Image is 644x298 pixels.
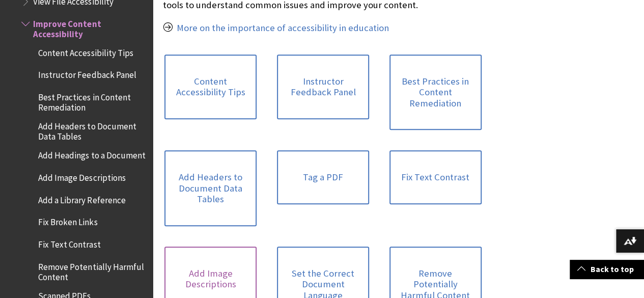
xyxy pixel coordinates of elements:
[38,169,125,183] span: Add Image Descriptions
[38,44,133,58] span: Content Accessibility Tips
[38,236,100,250] span: Fix Text Contrast
[570,260,644,279] a: Back to top
[38,214,97,228] span: Fix Broken Links
[38,192,125,205] span: Add a Library Reference
[33,15,146,39] span: Improve Content Accessibility
[38,118,146,142] span: Add Headers to Document Data Tables
[164,55,257,119] a: Content Accessibility Tips
[38,89,146,113] span: Best Practices in Content Remediation
[277,55,369,119] a: Instructor Feedback Panel
[177,22,389,34] a: More on the importance of accessibility in education
[389,55,482,130] a: Best Practices in Content Remediation
[389,150,482,204] a: Fix Text Contrast
[38,258,146,282] span: Remove Potentially Harmful Content
[277,150,369,204] a: Tag a PDF
[38,67,136,80] span: Instructor Feedback Panel
[38,147,145,161] span: Add Headings to a Document
[164,150,257,226] a: Add Headers to Document Data Tables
